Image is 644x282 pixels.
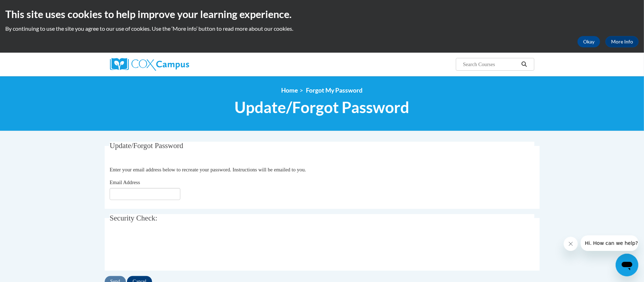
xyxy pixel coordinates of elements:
span: Forgot My Password [306,87,363,94]
iframe: Close message [564,237,578,251]
iframe: reCAPTCHA [110,234,217,262]
span: Security Check: [110,214,157,222]
button: Okay [578,36,600,47]
p: By continuing to use the site you agree to our use of cookies. Use the ‘More info’ button to read... [5,25,639,33]
h2: This site uses cookies to help improve your learning experience. [5,7,639,21]
a: Cox Campus [110,58,244,71]
input: Email [110,188,180,200]
span: Email Address [110,180,140,185]
a: More Info [605,36,639,47]
span: Update/Forgot Password [235,98,410,117]
iframe: Message from company [581,235,638,251]
img: Cox Campus [110,58,189,71]
iframe: Button to launch messaging window [616,254,638,276]
span: Enter your email address below to recreate your password. Instructions will be emailed to you. [110,167,306,172]
span: Update/Forgot Password [110,141,183,150]
a: Home [282,87,298,94]
button: Search [519,60,529,69]
input: Search Courses [462,60,519,69]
